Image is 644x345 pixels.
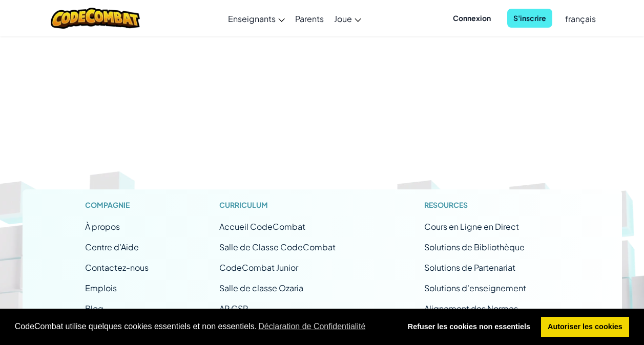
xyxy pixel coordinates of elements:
[85,262,149,273] span: Contactez-nous
[85,283,117,293] a: Emplois
[560,5,601,32] a: français
[219,303,248,314] a: AP CSP
[85,242,139,252] a: Centre d'Aide
[85,303,103,314] a: Blog
[257,319,367,334] a: learn more about cookies
[51,8,140,29] img: CodeCombat logo
[424,283,526,293] a: Solutions d'enseignement
[219,200,354,210] h1: Curriculum
[219,221,305,232] span: Accueil CodeCombat
[424,262,515,273] a: Solutions de Partenariat
[219,262,298,273] a: CodeCombat Junior
[565,13,596,24] span: français
[85,221,120,232] a: À propos
[85,200,149,210] h1: Compagnie
[15,319,392,334] span: CodeCombat utilise quelques cookies essentiels et non essentiels.
[424,200,559,210] h1: Resources
[329,5,366,32] a: Joue
[223,5,290,32] a: Enseignants
[447,9,497,28] button: Connexion
[228,13,276,24] span: Enseignants
[424,221,519,232] span: Cours en Ligne en Direct
[507,9,552,28] button: S'inscrire
[424,242,525,252] a: Solutions de Bibliothèque
[219,242,336,252] a: Salle de Classe CodeCombat
[290,5,329,32] a: Parents
[219,283,303,293] a: Salle de classe Ozaria
[541,317,630,337] a: allow cookies
[401,317,537,337] a: deny cookies
[334,13,352,24] span: Joue
[424,303,518,314] a: Alignement des Normes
